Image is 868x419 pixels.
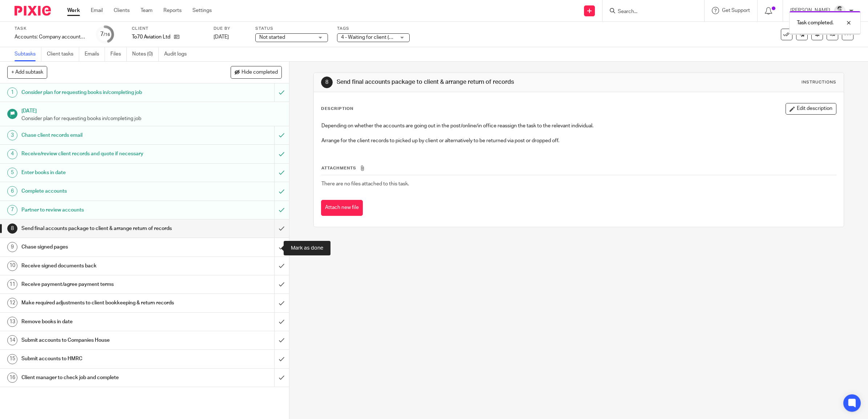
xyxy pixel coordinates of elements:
h1: Chase signed pages [21,242,185,252]
img: Pixie [15,6,51,16]
h1: Submit accounts to HMRC [21,353,185,364]
span: [DATE] [214,34,229,40]
h1: Receive payment/agree payment terms [21,279,185,290]
div: 14 [7,335,17,345]
div: 3 [7,130,17,140]
h1: Consider plan for requesting books in/completing job [21,87,185,98]
a: Emails [85,47,105,61]
a: Clients [114,7,130,14]
div: 15 [7,354,17,364]
p: To70 Aviation Ltd [132,33,170,41]
h1: [DATE] [21,106,282,115]
a: Notes (0) [132,47,159,61]
h1: Make required adjustments to client bookkeeping & return records [21,297,185,308]
button: + Add subtask [7,66,47,78]
p: Depending on whether the accounts are going out in the post/online/in office reassign the task to... [321,122,836,130]
h1: Enter books in date [21,167,185,178]
button: Hide completed [231,66,282,78]
a: Client tasks [47,47,79,61]
label: Status [255,26,328,32]
img: Dave_2025.jpg [834,5,845,17]
a: Settings [192,7,212,14]
div: 7 [7,205,17,215]
div: 4 [7,149,17,159]
a: Reports [163,7,182,14]
div: 12 [7,298,17,308]
div: 8 [321,77,333,88]
a: Files [110,47,127,61]
span: Attachments [321,166,356,170]
h1: Chase client records email [21,130,185,141]
div: 6 [7,186,17,196]
p: Task completed. [797,19,833,26]
p: Arrange for the client records to picked up by client or alternatively to be returned via post or... [321,137,836,144]
h1: Client manager to check job and complete [21,372,185,383]
p: Consider plan for requesting books in/completing job [21,115,282,122]
span: 4 - Waiting for client (Queries) [341,35,409,40]
h1: Receive/review client records and quote if necessary [21,148,185,159]
div: 5 [7,168,17,178]
span: Not started [259,35,285,40]
label: Task [15,26,87,32]
div: 13 [7,317,17,327]
a: Audit logs [164,47,192,61]
div: 1 [7,87,17,98]
a: Email [91,7,103,14]
a: Subtasks [15,47,41,61]
span: Hide completed [242,70,278,75]
h1: Partner to review accounts [21,205,185,215]
a: Team [141,7,153,14]
label: Due by [214,26,246,32]
p: Description [321,106,353,112]
div: Instructions [802,79,836,85]
h1: Submit accounts to Companies House [21,335,185,346]
h1: Send final accounts package to client & arrange return of records [21,223,185,234]
div: 8 [7,223,17,234]
div: 10 [7,261,17,271]
button: Attach new file [321,200,363,216]
a: Work [67,7,80,14]
div: Accounts: Company accounts and tax return [15,33,87,41]
label: Tags [337,26,410,32]
label: Client [132,26,204,32]
div: 11 [7,279,17,289]
h1: Complete accounts [21,186,185,197]
button: Edit description [786,103,836,115]
small: /16 [104,33,110,37]
div: 7 [100,30,110,38]
div: 16 [7,373,17,383]
h1: Receive signed documents back [21,260,185,271]
div: 9 [7,242,17,252]
span: There are no files attached to this task. [321,181,409,186]
h1: Remove books in date [21,316,185,327]
h1: Send final accounts package to client & arrange return of records [337,78,594,86]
